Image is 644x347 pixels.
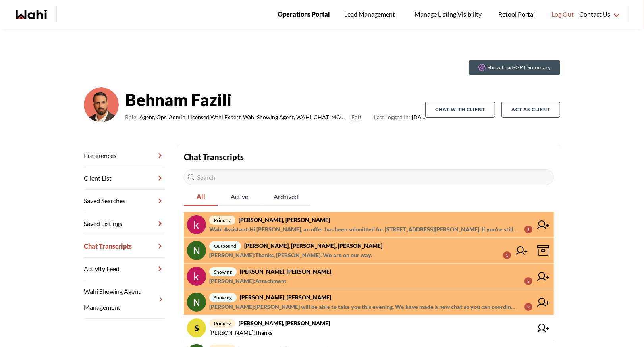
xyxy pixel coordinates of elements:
[184,169,554,185] input: Search
[125,88,425,112] strong: Behnam Fazili
[351,112,361,122] button: Edit
[184,188,218,206] button: All
[501,102,560,118] button: Act as Client
[425,102,495,118] button: Chat with client
[187,318,206,337] div: S
[209,241,241,251] span: outbound
[218,188,261,205] span: Active
[239,216,330,223] strong: [PERSON_NAME], [PERSON_NAME]
[209,328,272,337] span: [PERSON_NAME] : Thanks
[412,9,484,19] span: Manage Listing Visibility
[84,87,119,122] img: cf9ae410c976398e.png
[187,241,206,260] img: chat avatar
[240,268,331,275] strong: [PERSON_NAME], [PERSON_NAME]
[125,112,138,122] span: Role:
[187,215,206,234] img: chat avatar
[209,302,518,312] span: [PERSON_NAME] : [PERSON_NAME] will be able to take you this evening. We have made a new chat so y...
[184,315,554,341] a: Sprimary[PERSON_NAME], [PERSON_NAME][PERSON_NAME]:Thanks
[239,320,330,326] strong: [PERSON_NAME], [PERSON_NAME]
[184,152,244,162] strong: Chat Transcripts
[184,188,218,205] span: All
[503,251,511,259] div: 1
[218,188,261,206] button: Active
[84,145,165,167] a: Preferences
[524,226,532,233] div: 1
[209,319,235,328] span: primary
[209,293,237,302] span: showing
[16,10,47,19] a: Wahi homepage
[84,258,165,280] a: Activity Feed
[184,264,554,289] a: showing[PERSON_NAME], [PERSON_NAME][PERSON_NAME]:Attachment2
[209,251,372,260] span: [PERSON_NAME] : Thanks, [PERSON_NAME]. We are on our way.
[184,238,554,264] a: outbound[PERSON_NAME], [PERSON_NAME], [PERSON_NAME][PERSON_NAME]:Thanks, [PERSON_NAME]. We are on...
[84,280,165,319] a: Wahi Showing Agent Management
[139,112,348,122] span: Agent, Ops, Admin, Licensed Wahi Expert, Wahi Showing Agent, WAHI_CHAT_MODERATOR
[184,289,554,315] a: showing[PERSON_NAME], [PERSON_NAME][PERSON_NAME]:[PERSON_NAME] will be able to take you this even...
[209,216,235,225] span: primary
[187,293,206,312] img: chat avatar
[209,276,287,286] span: [PERSON_NAME] : Attachment
[84,212,165,235] a: Saved Listings
[244,242,382,249] strong: [PERSON_NAME], [PERSON_NAME], [PERSON_NAME]
[187,267,206,286] img: chat avatar
[84,190,165,212] a: Saved Searches
[261,188,311,205] span: Archived
[184,212,554,238] a: primary[PERSON_NAME], [PERSON_NAME]Wahi Assistant:Hi [PERSON_NAME], an offer has been submitted f...
[469,60,560,75] button: Show Lead-GPT Summary
[209,267,237,276] span: showing
[487,64,551,71] p: Show Lead-GPT Summary
[551,9,574,19] span: Log Out
[278,9,330,19] span: Operations Portal
[84,235,165,258] a: Chat Transcripts
[344,9,398,19] span: Lead Management
[209,225,518,234] span: Wahi Assistant : Hi [PERSON_NAME], an offer has been submitted for [STREET_ADDRESS][PERSON_NAME]....
[374,112,425,122] span: [DATE]
[524,303,532,311] div: 9
[84,167,165,190] a: Client List
[524,277,532,285] div: 2
[374,114,410,120] span: Last Logged In:
[261,188,311,206] button: Archived
[498,9,537,19] span: Retool Portal
[240,294,331,301] strong: [PERSON_NAME], [PERSON_NAME]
